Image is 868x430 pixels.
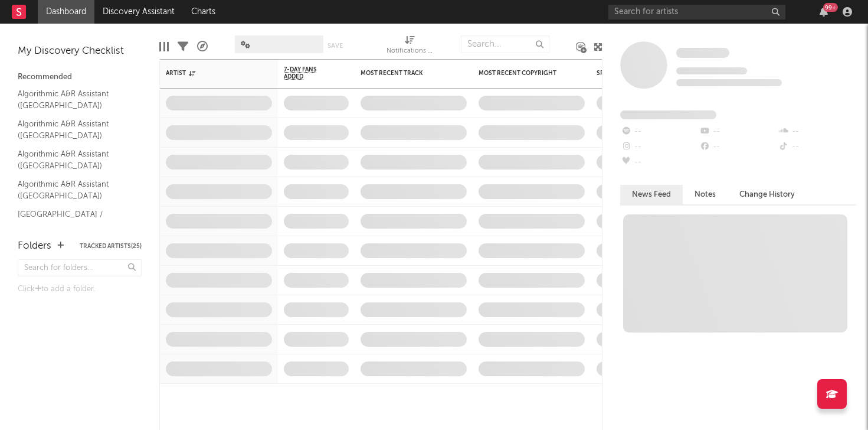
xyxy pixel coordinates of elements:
[699,139,777,155] div: --
[676,47,729,59] a: Some Artist
[778,139,856,155] div: --
[778,124,856,139] div: --
[676,67,747,74] span: Tracking Since: [DATE]
[166,70,254,77] div: Artist
[361,70,449,77] div: Most Recent Track
[728,185,807,204] button: Change History
[620,185,683,204] button: News Feed
[18,178,130,202] a: Algorithmic A&R Assistant ([GEOGRAPHIC_DATA])
[18,44,142,58] div: My Discovery Checklist
[18,282,142,297] div: Click to add a folder.
[820,7,828,17] button: 99+
[620,124,699,139] div: --
[284,66,331,80] span: 7-Day Fans Added
[18,259,142,276] input: Search for folders...
[676,48,729,58] span: Some Artist
[18,148,130,172] a: Algorithmic A&R Assistant ([GEOGRAPHIC_DATA])
[80,243,142,249] button: Tracked Artists(25)
[620,155,699,170] div: --
[327,43,343,49] button: Save
[18,239,51,253] div: Folders
[197,30,208,64] div: A&R Pipeline
[18,118,130,142] a: Algorithmic A&R Assistant ([GEOGRAPHIC_DATA])
[159,30,169,64] div: Edit Columns
[18,208,130,255] a: [GEOGRAPHIC_DATA] / [GEOGRAPHIC_DATA] / [GEOGRAPHIC_DATA] / All Africa A&R Assistant
[386,30,434,64] div: Notifications (Artist)
[18,70,142,84] div: Recommended
[479,70,567,77] div: Most Recent Copyright
[620,110,716,119] span: Fans Added by Platform
[386,44,434,58] div: Notifications (Artist)
[18,87,130,112] a: Algorithmic A&R Assistant ([GEOGRAPHIC_DATA])
[620,139,699,155] div: --
[178,30,188,64] div: Filters
[699,124,777,139] div: --
[683,185,728,204] button: Notes
[823,3,838,12] div: 99 +
[676,79,782,86] span: 0 fans last week
[461,35,549,53] input: Search...
[608,5,785,19] input: Search for artists
[597,70,685,77] div: Spotify Monthly Listeners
